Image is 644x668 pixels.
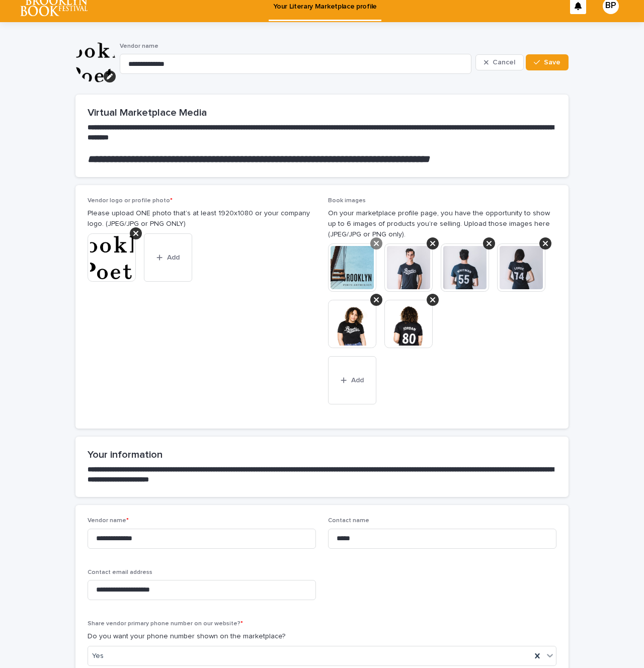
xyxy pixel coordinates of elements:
[88,518,129,524] span: Vendor name
[88,621,243,627] span: Share vendor primary phone number on our website?
[328,208,556,239] p: On your marketplace profile page, you have the opportunity to show up to 6 images of products you...
[526,54,569,70] button: Save
[328,356,376,404] button: Add
[493,59,515,66] span: Cancel
[144,233,192,282] button: Add
[88,449,556,461] h2: Your information
[544,59,560,66] span: Save
[88,569,152,575] span: Contact email address
[328,198,366,204] span: Book images
[88,208,316,229] p: Please upload ONE photo that’s at least 1920x1080 or your company logo. (JPEG/JPG or PNG ONLY)
[475,54,524,70] button: Cancel
[351,377,364,384] span: Add
[328,518,369,524] span: Contact name
[88,107,556,119] h2: Virtual Marketplace Media
[88,631,556,642] p: Do you want your phone number shown on the marketplace?
[120,43,158,49] span: Vendor name
[88,198,173,204] span: Vendor logo or profile photo
[92,651,104,661] span: Yes
[167,254,180,261] span: Add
